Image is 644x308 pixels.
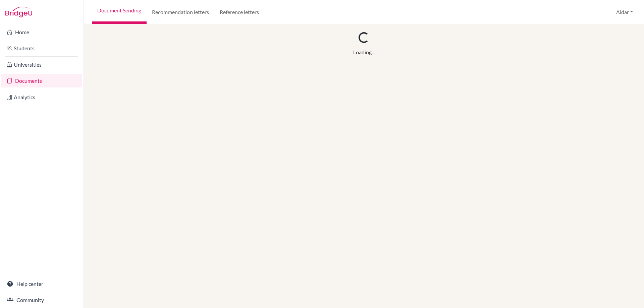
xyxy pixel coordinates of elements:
img: Bridge-U [5,7,32,17]
button: Aidar [613,6,636,18]
a: Help center [1,277,82,291]
a: Home [1,25,82,39]
a: Documents [1,74,82,87]
div: Loading... [353,48,375,56]
a: Students [1,42,82,55]
a: Universities [1,58,82,71]
a: Analytics [1,90,82,104]
a: Community [1,293,82,307]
